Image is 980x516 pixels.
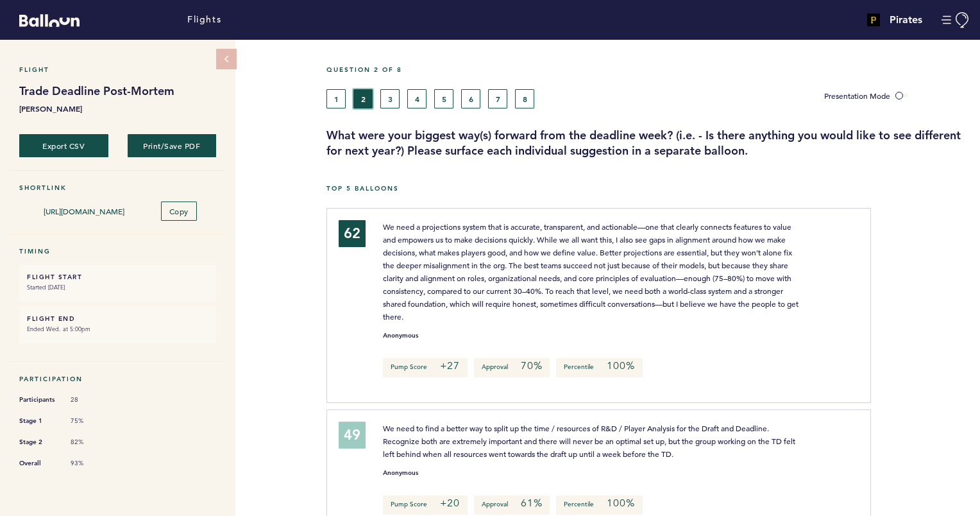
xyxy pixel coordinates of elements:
[27,323,208,336] small: Ended Wed. at 5:00pm
[521,359,542,372] em: 70%
[169,206,189,216] span: Copy
[474,495,550,515] p: Approval
[71,459,109,468] span: 93%
[383,423,797,459] span: We need to find a better way to split up the time / resources of R&D / Player Analysis for the Dr...
[607,359,634,372] em: 100%
[19,393,58,406] span: Participants
[71,438,109,447] span: 82%
[440,497,460,510] em: +20
[383,221,800,322] span: We need a projections system that is accurate, transparent, and actionable—one that clearly conne...
[474,358,550,377] p: Approval
[326,128,970,159] h3: What were your biggest way(s) forward from the deadline week? (i.e. - Is there anything you would...
[27,273,208,281] h6: FLIGHT START
[19,134,108,157] button: Export CSV
[515,89,534,108] button: 8
[383,470,418,476] small: Anonymous
[326,184,970,193] h5: Top 5 Balloons
[19,65,216,74] h5: Flight
[19,436,58,449] span: Stage 2
[556,495,642,515] p: Percentile
[326,65,970,74] h5: Question 2 of 8
[19,184,216,192] h5: Shortlink
[71,395,109,404] span: 28
[942,12,970,28] button: Manage Account
[434,89,453,108] button: 5
[19,457,58,470] span: Overall
[407,89,427,108] button: 4
[187,13,221,27] a: Flights
[488,89,507,108] button: 7
[19,375,216,383] h5: Participation
[19,14,80,27] svg: Balloon
[380,89,400,108] button: 3
[353,89,373,108] button: 2
[71,417,109,426] span: 75%
[383,358,468,377] p: Pump Score
[128,134,217,157] button: Print/Save PDF
[161,202,197,221] button: Copy
[19,102,216,115] b: [PERSON_NAME]
[339,422,366,449] div: 49
[19,247,216,255] h5: Timing
[326,89,346,108] button: 1
[383,495,468,515] p: Pump Score
[824,90,890,101] span: Presentation Mode
[890,12,922,28] h4: Pirates
[19,83,216,99] h1: Trade Deadline Post-Mortem
[440,359,460,372] em: +27
[19,415,58,427] span: Stage 1
[607,497,634,510] em: 100%
[10,13,80,26] a: Balloon
[521,497,542,510] em: 61%
[556,358,642,377] p: Percentile
[383,332,418,339] small: Anonymous
[339,220,366,247] div: 62
[27,314,208,323] h6: FLIGHT END
[27,281,208,294] small: Started [DATE]
[461,89,480,108] button: 6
